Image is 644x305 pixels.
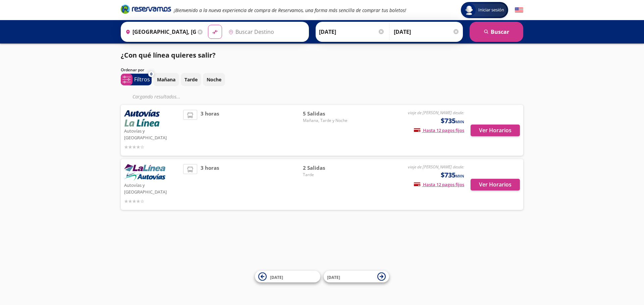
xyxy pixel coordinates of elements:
[124,110,160,127] img: Autovías y La Línea
[134,75,150,83] p: Filtros
[150,71,152,77] span: 0
[123,23,196,40] input: Buscar Origen
[184,76,198,83] p: Tarde
[414,181,464,187] span: Hasta 12 pagos fijos
[408,110,464,116] em: viaje de [PERSON_NAME] desde:
[121,74,152,85] button: 0Filtros
[124,181,180,195] p: Autovías y [GEOGRAPHIC_DATA]
[455,173,464,178] small: MXN
[174,7,406,13] em: ¡Bienvenido a la nueva experiencia de compra de Reservamos, una forma más sencilla de comprar tus...
[303,164,350,172] span: 2 Salidas
[153,73,179,86] button: Mañana
[124,127,180,141] p: Autovías y [GEOGRAPHIC_DATA]
[327,274,340,280] span: [DATE]
[441,116,464,126] span: $735
[303,110,350,118] span: 5 Salidas
[132,93,180,100] em: Cargando resultados ...
[408,164,464,170] em: viaje de [PERSON_NAME] desde:
[324,271,389,283] button: [DATE]
[181,73,201,86] button: Tarde
[515,6,523,14] button: English
[441,170,464,180] span: $735
[203,73,225,86] button: Noche
[270,274,283,280] span: [DATE]
[414,127,464,133] span: Hasta 12 pagos fijos
[455,119,464,124] small: MXN
[201,110,219,151] span: 3 horas
[207,76,221,83] p: Noche
[470,22,523,42] button: Buscar
[121,4,171,16] a: Brand Logo
[226,23,306,40] input: Buscar Destino
[121,50,216,60] p: ¿Con qué línea quieres salir?
[124,164,165,181] img: Autovías y La Línea
[303,118,350,124] span: Mañana, Tarde y Noche
[471,125,520,136] button: Ver Horarios
[471,179,520,190] button: Ver Horarios
[121,67,144,73] p: Ordenar por
[121,4,171,14] i: Brand Logo
[201,164,219,205] span: 3 horas
[255,271,320,283] button: [DATE]
[319,23,385,40] input: Elegir Fecha
[394,23,460,40] input: Opcional
[476,7,507,13] span: Iniciar sesión
[157,76,175,83] p: Mañana
[303,172,350,178] span: Tarde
